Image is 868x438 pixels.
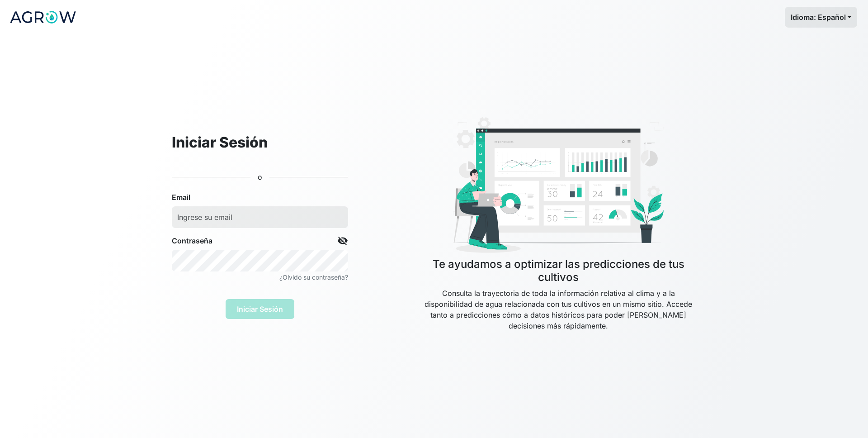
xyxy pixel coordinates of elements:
[279,273,348,281] small: ¿Olvidó su contraseña?
[420,288,696,353] p: Consulta la trayectoria de toda la información relativa al clima y a la disponibilidad de agua re...
[258,171,262,182] p: o
[337,235,348,246] span: visibility_off
[785,7,857,28] button: Idioma: Español
[172,134,348,151] h2: Iniciar Sesión
[172,206,348,228] input: Ingrese su email
[172,192,190,203] label: Email
[172,235,212,246] label: Contraseña
[420,258,696,284] h4: Te ayudamos a optimizar las predicciones de tus cultivos
[9,6,77,29] img: logo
